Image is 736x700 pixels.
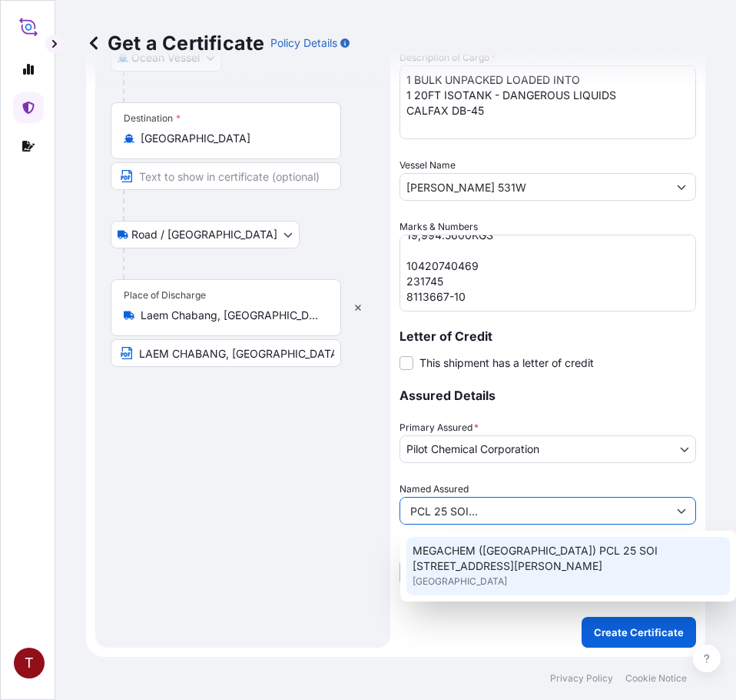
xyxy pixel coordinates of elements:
div: Place of Discharge [124,289,206,302]
span: T [25,655,34,671]
button: Select transport [111,221,300,248]
p: Privacy Policy [550,672,613,685]
p: Create Certificate [594,625,684,640]
div: Destination [124,112,181,125]
label: Named Assured [399,482,469,497]
input: Text to appear on certificate [111,162,341,190]
p: Policy Details [270,35,337,51]
span: MEGACHEM ([GEOGRAPHIC_DATA]) PCL 25 SOI [STREET_ADDRESS][PERSON_NAME] [413,543,724,574]
p: Cookie Notice [625,672,687,685]
label: Named Assured Address [399,543,506,558]
span: Primary Assured [399,420,479,435]
p: Get a Certificate [86,31,264,55]
span: This shipment has a letter of credit [419,355,594,371]
input: Place of Discharge [141,308,322,323]
span: [GEOGRAPHIC_DATA] [413,574,507,589]
p: Letter of Credit [399,330,696,342]
button: Show suggestions [668,173,695,201]
label: Vessel Name [399,158,456,173]
label: Marks & Numbers [399,219,478,235]
span: Road / [GEOGRAPHIC_DATA] [131,227,277,242]
input: Type to search vessel name or IMO [400,173,668,201]
span: Pilot Chemical Corporation [406,442,539,457]
p: Assured Details [399,389,696,402]
input: Assured Name [400,497,668,525]
input: Destination [141,131,322,146]
input: Text to appear on certificate [111,339,341,367]
button: Show suggestions [668,497,695,525]
div: Suggestions [406,537,730,595]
